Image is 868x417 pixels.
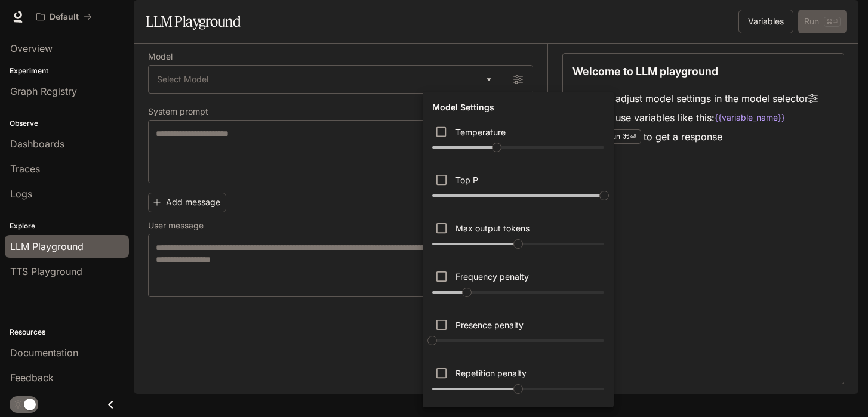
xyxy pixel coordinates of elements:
[455,367,527,379] p: Repetition penalty
[427,359,609,403] div: Penalizes new tokens based on whether they appear in the prompt or the generated text so far. Val...
[427,97,499,118] h6: Model Settings
[427,118,609,162] div: Controls the creativity and randomness of the response. Higher values (e.g., 0.8) result in more ...
[455,319,524,331] p: Presence penalty
[427,262,609,306] div: Penalizes new tokens based on their existing frequency in the generated text. Higher values decre...
[427,214,609,258] div: Sets the maximum number of tokens (words or subwords) in the generated output. Directly controls ...
[455,126,506,138] p: Temperature
[455,222,530,234] p: Max output tokens
[427,311,609,354] div: Penalizes new tokens based on whether they appear in the generated text so far. Higher values inc...
[455,174,478,186] p: Top P
[427,166,609,209] div: Maintains diversity and naturalness by considering only the tokens with the highest cumulative pr...
[455,270,529,283] p: Frequency penalty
